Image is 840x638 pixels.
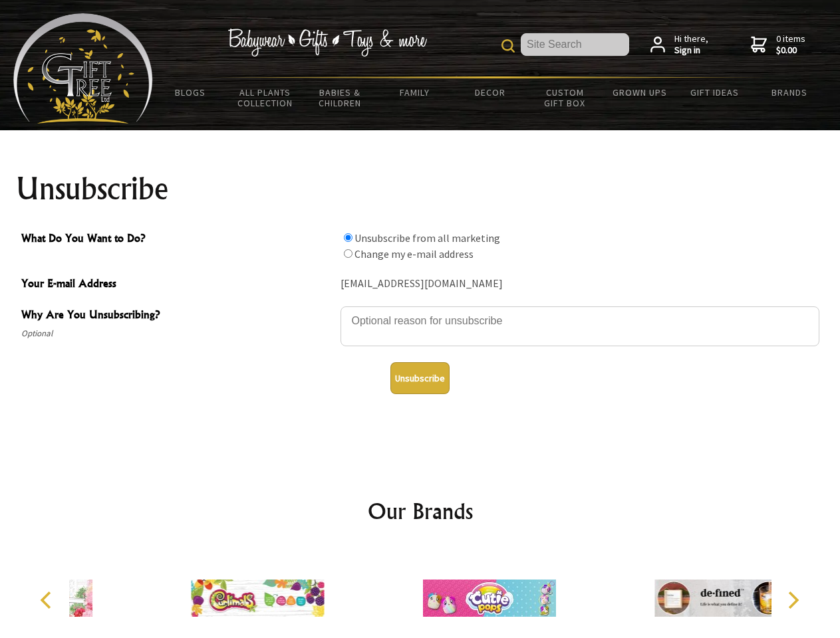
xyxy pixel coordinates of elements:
a: Brands [752,78,827,106]
input: What Do You Want to Do? [344,249,352,258]
a: Grown Ups [602,78,677,106]
img: Babywear - Gifts - Toys & more [227,29,427,56]
button: Previous [33,585,63,615]
h2: Our Brands [27,495,814,527]
span: Your E-mail Address [21,275,334,294]
strong: Sign in [674,45,708,56]
img: product search [501,39,515,53]
label: Unsubscribe from all marketing [354,231,500,245]
a: Gift Ideas [677,78,752,106]
h1: Unsubscribe [16,173,825,205]
a: 0 items$0.00 [751,33,805,56]
img: Babyware - Gifts - Toys and more... [13,13,153,124]
a: Decor [452,78,527,106]
div: [EMAIL_ADDRESS][DOMAIN_NAME] [341,274,819,294]
strong: $0.00 [776,45,805,56]
a: All Plants Collection [228,78,303,117]
label: Change my e-mail address [354,247,474,261]
a: Custom Gift Box [527,78,603,117]
a: Family [378,78,453,106]
a: BLOGS [153,78,228,106]
span: Optional [21,326,334,342]
a: Babies & Children [303,78,378,117]
input: Site Search [521,33,629,56]
textarea: Why Are You Unsubscribing? [341,306,819,346]
a: Hi there,Sign in [650,33,708,56]
button: Unsubscribe [390,362,450,394]
span: Why Are You Unsubscribing? [21,306,334,326]
span: Hi there, [674,33,708,56]
span: 0 items [776,33,805,56]
input: What Do You Want to Do? [344,233,352,242]
button: Next [778,585,807,615]
span: What Do You Want to Do? [21,230,334,249]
